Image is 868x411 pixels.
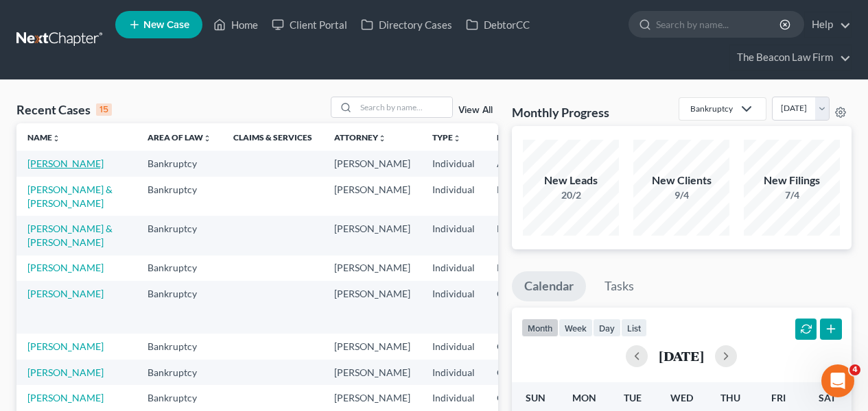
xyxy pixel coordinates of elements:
[203,134,211,142] i: unfold_more
[323,151,421,176] td: [PERSON_NAME]
[356,97,452,117] input: Search by name...
[624,392,642,403] span: Tue
[27,184,113,209] a: [PERSON_NAME] & [PERSON_NAME]
[497,132,542,142] a: Districtunfold_more
[521,319,559,337] button: month
[730,45,851,70] a: The Beacon Law Firm
[323,360,421,385] td: [PERSON_NAME]
[323,281,421,334] td: [PERSON_NAME]
[744,173,840,188] div: New Filings
[572,392,596,403] span: Mon
[421,385,486,410] td: Individual
[378,134,386,142] i: unfold_more
[621,319,647,337] button: list
[633,188,729,202] div: 9/4
[143,20,189,30] span: New Case
[659,349,704,363] h2: [DATE]
[323,334,421,359] td: [PERSON_NAME]
[720,392,740,403] span: Thu
[27,223,113,248] a: [PERSON_NAME] & [PERSON_NAME]
[222,123,323,151] th: Claims & Services
[486,256,553,281] td: NYSB
[27,132,60,142] a: Nameunfold_more
[27,392,104,403] a: [PERSON_NAME]
[849,364,860,375] span: 4
[512,271,586,301] a: Calendar
[486,281,553,334] td: CACB
[421,360,486,385] td: Individual
[137,281,222,334] td: Bankruptcy
[421,177,486,216] td: Individual
[523,188,619,202] div: 20/2
[137,216,222,255] td: Bankruptcy
[52,134,60,142] i: unfold_more
[805,12,851,37] a: Help
[27,366,104,378] a: [PERSON_NAME]
[458,105,493,115] a: View All
[27,340,104,352] a: [PERSON_NAME]
[744,188,840,202] div: 7/4
[265,12,354,37] a: Client Portal
[593,319,621,337] button: day
[137,256,222,281] td: Bankruptcy
[421,256,486,281] td: Individual
[323,256,421,281] td: [PERSON_NAME]
[137,334,222,359] td: Bankruptcy
[670,392,693,403] span: Wed
[526,392,546,403] span: Sun
[148,132,211,142] a: Area of Lawunfold_more
[137,151,222,176] td: Bankruptcy
[486,216,553,255] td: FLMB
[592,271,646,301] a: Tasks
[459,12,537,37] a: DebtorCC
[27,288,104,299] a: [PERSON_NAME]
[512,104,609,121] h3: Monthly Progress
[486,385,553,410] td: CTB
[523,173,619,188] div: New Leads
[137,385,222,410] td: Bankruptcy
[421,334,486,359] td: Individual
[821,364,854,397] iframe: Intercom live chat
[323,216,421,255] td: [PERSON_NAME]
[421,216,486,255] td: Individual
[137,177,222,216] td: Bankruptcy
[486,151,553,176] td: AZB
[323,385,421,410] td: [PERSON_NAME]
[27,158,104,169] a: [PERSON_NAME]
[323,177,421,216] td: [PERSON_NAME]
[690,103,733,114] div: Bankruptcy
[334,132,386,142] a: Attorneyunfold_more
[656,12,782,37] input: Search by name...
[771,392,786,403] span: Fri
[354,12,459,37] a: Directory Cases
[486,334,553,359] td: CTB
[207,12,265,37] a: Home
[486,360,553,385] td: CTB
[559,319,593,337] button: week
[27,262,104,273] a: [PERSON_NAME]
[96,103,112,116] div: 15
[421,151,486,176] td: Individual
[421,281,486,334] td: Individual
[432,132,461,142] a: Typeunfold_more
[16,101,112,118] div: Recent Cases
[633,173,729,188] div: New Clients
[137,360,222,385] td: Bankruptcy
[819,392,836,403] span: Sat
[486,177,553,216] td: FLNB
[453,134,461,142] i: unfold_more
